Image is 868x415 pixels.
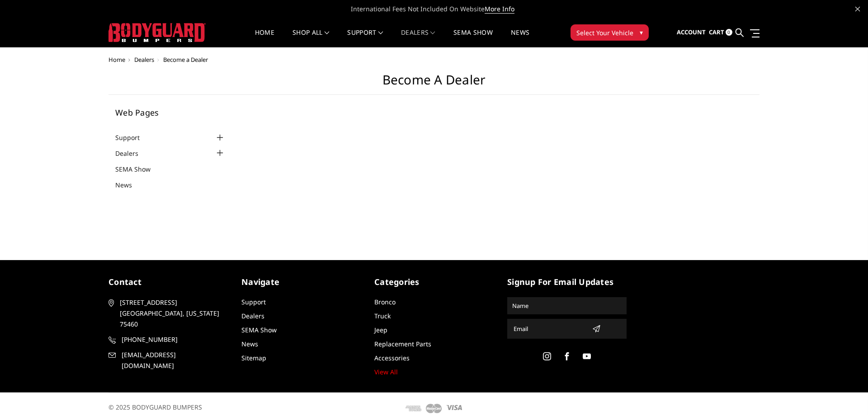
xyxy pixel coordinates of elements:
a: Dealers [134,56,154,64]
a: Dealers [241,312,264,320]
span: [EMAIL_ADDRESS][DOMAIN_NAME] [122,350,226,371]
h5: Navigate [241,276,361,288]
span: © 2025 BODYGUARD BUMPERS [108,403,202,411]
span: Account [677,28,706,36]
a: SEMA Show [241,326,277,334]
span: Select Your Vehicle [576,28,633,37]
a: shop all [292,29,329,47]
a: News [241,340,258,348]
h5: signup for email updates [507,276,627,288]
span: Become a Dealer [163,56,208,64]
span: [STREET_ADDRESS] [GEOGRAPHIC_DATA], [US_STATE] 75460 [120,297,225,330]
a: Accessories [374,354,410,362]
h5: contact [108,276,228,288]
a: Cart 0 [709,20,732,45]
h5: Categories [374,276,494,288]
a: Home [255,29,274,47]
a: Dealers [115,149,150,158]
a: Sitemap [241,354,266,362]
a: Bronco [374,298,396,306]
a: SEMA Show [453,29,493,47]
h5: Web Pages [115,108,226,117]
span: [PHONE_NUMBER] [122,334,226,345]
button: Select Your Vehicle [571,24,649,41]
a: Support [241,298,266,306]
h1: Become a Dealer [108,72,759,95]
a: Support [347,29,383,47]
a: SEMA Show [115,164,162,174]
span: 0 [726,29,732,36]
a: Dealers [401,29,435,47]
a: [EMAIL_ADDRESS][DOMAIN_NAME] [108,350,228,371]
a: Truck [374,312,391,320]
input: Name [509,298,625,313]
a: News [511,29,529,47]
span: ▾ [640,28,643,37]
a: Account [677,20,706,45]
a: Jeep [374,326,387,334]
span: Cart [709,28,724,36]
a: Home [108,56,125,64]
a: Replacement Parts [374,340,431,348]
input: Email [510,322,589,336]
a: Support [115,133,151,142]
img: BODYGUARD BUMPERS [108,23,206,42]
a: [PHONE_NUMBER] [108,334,228,345]
a: More Info [485,5,514,14]
a: News [115,180,143,190]
a: View All [374,368,398,376]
